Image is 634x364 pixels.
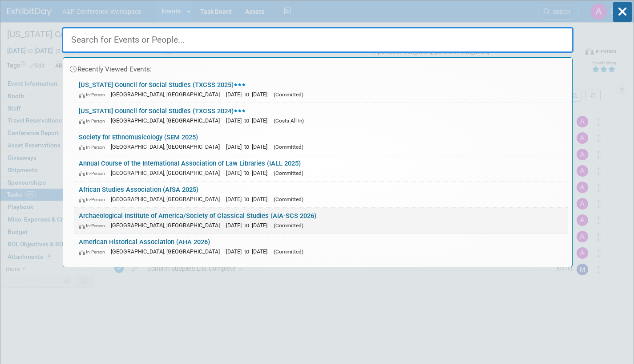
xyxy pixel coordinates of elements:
[74,103,568,129] a: [US_STATE] Council for Social Studies (TXCSS 2024) In-Person [GEOGRAPHIC_DATA], [GEOGRAPHIC_DATA]...
[111,170,224,176] span: [GEOGRAPHIC_DATA], [GEOGRAPHIC_DATA]
[226,91,272,98] span: [DATE] to [DATE]
[111,196,224,202] span: [GEOGRAPHIC_DATA], [GEOGRAPHIC_DATA]
[226,222,272,229] span: [DATE] to [DATE]
[226,143,272,150] span: [DATE] to [DATE]
[79,223,109,229] span: In-Person
[274,144,303,150] span: (Committed)
[111,222,224,229] span: [GEOGRAPHIC_DATA], [GEOGRAPHIC_DATA]
[79,144,109,150] span: In-Person
[62,27,573,53] input: Search for Events or People...
[111,143,224,150] span: [GEOGRAPHIC_DATA], [GEOGRAPHIC_DATA]
[68,58,568,77] div: Recently Viewed Events:
[274,170,303,176] span: (Committed)
[74,208,568,233] a: Archaeological Institute of America/Society of Classical Studies (AIA-SCS 2026) In-Person [GEOGRA...
[226,117,272,124] span: [DATE] to [DATE]
[274,118,304,124] span: (Costs All In)
[79,92,109,98] span: In-Person
[74,155,568,181] a: Annual Course of the International Association of Law Libraries (IALL 2025) In-Person [GEOGRAPHIC...
[79,197,109,202] span: In-Person
[226,248,272,255] span: [DATE] to [DATE]
[111,91,224,98] span: [GEOGRAPHIC_DATA], [GEOGRAPHIC_DATA]
[274,222,303,229] span: (Committed)
[111,117,224,124] span: [GEOGRAPHIC_DATA], [GEOGRAPHIC_DATA]
[79,249,109,255] span: In-Person
[274,91,303,98] span: (Committed)
[274,196,303,202] span: (Committed)
[79,170,109,176] span: In-Person
[74,129,568,155] a: Society for Ethnomusicology (SEM 2025) In-Person [GEOGRAPHIC_DATA], [GEOGRAPHIC_DATA] [DATE] to [...
[111,248,224,255] span: [GEOGRAPHIC_DATA], [GEOGRAPHIC_DATA]
[74,182,568,207] a: African Studies Association (AfSA 2025) In-Person [GEOGRAPHIC_DATA], [GEOGRAPHIC_DATA] [DATE] to ...
[74,234,568,260] a: American Historical Association (AHA 2026) In-Person [GEOGRAPHIC_DATA], [GEOGRAPHIC_DATA] [DATE] ...
[226,170,272,176] span: [DATE] to [DATE]
[274,249,303,255] span: (Committed)
[79,118,109,124] span: In-Person
[226,196,272,202] span: [DATE] to [DATE]
[74,77,568,103] a: [US_STATE] Council for Social Studies (TXCSS 2025) In-Person [GEOGRAPHIC_DATA], [GEOGRAPHIC_DATA]...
